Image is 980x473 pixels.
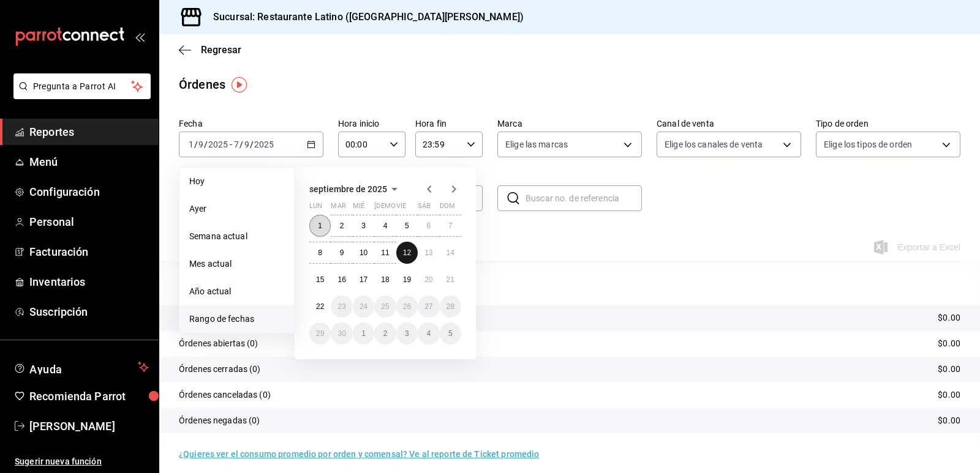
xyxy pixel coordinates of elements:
[374,242,396,264] button: 11 de septiembre de 2025
[360,302,367,311] abbr: 24 de septiembre de 2025
[381,275,389,284] abbr: 18 de septiembre de 2025
[505,138,568,151] span: Elige las marcas
[230,140,232,149] span: -
[426,222,431,230] abbr: 6 de septiembre de 2025
[13,73,151,99] button: Pregunta a Parrot AI
[239,140,243,149] span: /
[405,222,409,230] abbr: 5 de septiembre de 2025
[361,222,366,230] abbr: 3 de septiembre de 2025
[179,119,323,128] label: Fecha
[316,275,324,284] abbr: 15 de septiembre de 2025
[201,44,241,56] span: Regresar
[374,269,396,291] button: 18 de septiembre de 2025
[318,222,322,230] abbr: 1 de septiembre de 2025
[360,248,367,257] abbr: 10 de septiembre de 2025
[424,302,432,311] abbr: 27 de septiembre de 2025
[418,242,439,264] button: 13 de septiembre de 2025
[415,119,483,128] label: Hora fin
[405,329,409,338] abbr: 3 de octubre de 2025
[309,182,402,196] button: septiembre de 2025
[179,389,271,401] p: Órdenes canceladas (0)
[497,119,642,128] label: Marca
[383,222,388,230] abbr: 4 de septiembre de 2025
[424,275,432,284] abbr: 20 de septiembre de 2025
[29,214,149,230] span: Personal
[381,248,389,257] abbr: 11 de septiembre de 2025
[29,274,149,290] span: Inventarios
[403,275,411,284] abbr: 19 de septiembre de 2025
[418,322,439,345] button: 4 de octubre de 2025
[331,296,352,318] button: 23 de septiembre de 2025
[194,140,198,149] span: /
[316,302,324,311] abbr: 22 de septiembre de 2025
[396,202,406,215] abbr: viernes
[9,89,151,102] a: Pregunta a Parrot AI
[657,119,801,128] label: Canal de venta
[29,418,149,434] span: [PERSON_NAME]
[309,184,387,194] span: septiembre de 2025
[331,202,345,215] abbr: martes
[938,311,960,324] p: $0.00
[353,242,374,264] button: 10 de septiembre de 2025
[440,296,461,318] button: 28 de septiembre de 2025
[665,138,763,151] span: Elige los canales de venta
[447,248,454,257] abbr: 14 de septiembre de 2025
[361,329,366,338] abbr: 1 de octubre de 2025
[331,269,352,291] button: 16 de septiembre de 2025
[938,389,960,401] p: $0.00
[189,258,284,270] span: Mes actual
[816,119,960,128] label: Tipo de orden
[179,44,241,56] button: Regresar
[316,329,324,338] abbr: 29 de septiembre de 2025
[15,455,149,468] span: Sugerir nueva función
[29,304,149,320] span: Suscripción
[448,222,453,230] abbr: 7 de septiembre de 2025
[309,269,331,291] button: 15 de septiembre de 2025
[381,302,389,311] abbr: 25 de septiembre de 2025
[232,77,247,92] button: Tooltip marker
[29,388,149,404] span: Recomienda Parrot
[309,202,322,215] abbr: lunes
[396,215,418,237] button: 5 de septiembre de 2025
[244,140,250,149] input: --
[374,215,396,237] button: 4 de septiembre de 2025
[418,296,439,318] button: 27 de septiembre de 2025
[179,363,261,376] p: Órdenes cerradas (0)
[403,248,411,257] abbr: 12 de septiembre de 2025
[396,322,418,345] button: 3 de octubre de 2025
[418,269,439,291] button: 20 de septiembre de 2025
[383,329,388,338] abbr: 2 de octubre de 2025
[331,242,352,264] button: 9 de septiembre de 2025
[179,449,539,459] a: ¿Quieres ver el consumo promedio por orden y comensal? Ve al reporte de Ticket promedio
[179,276,960,291] p: Resumen
[179,414,260,427] p: Órdenes negadas (0)
[318,248,322,257] abbr: 8 de septiembre de 2025
[331,322,352,345] button: 30 de septiembre de 2025
[396,269,418,291] button: 19 de septiembre de 2025
[33,80,132,93] span: Pregunta a Parrot AI
[526,186,642,210] input: Buscar no. de referencia
[440,322,461,345] button: 5 de octubre de 2025
[337,302,345,311] abbr: 23 de septiembre de 2025
[29,124,149,140] span: Reportes
[309,215,331,237] button: 1 de septiembre de 2025
[340,248,344,257] abbr: 9 de septiembre de 2025
[309,322,331,345] button: 29 de septiembre de 2025
[824,138,912,151] span: Elige los tipos de orden
[29,244,149,260] span: Facturación
[938,363,960,376] p: $0.00
[208,140,228,149] input: ----
[29,154,149,170] span: Menú
[374,202,447,215] abbr: jueves
[331,215,352,237] button: 2 de septiembre de 2025
[938,414,960,427] p: $0.00
[254,140,274,149] input: ----
[447,275,454,284] abbr: 21 de septiembre de 2025
[440,215,461,237] button: 7 de septiembre de 2025
[309,242,331,264] button: 8 de septiembre de 2025
[189,230,284,243] span: Semana actual
[179,337,258,350] p: Órdenes abiertas (0)
[360,275,367,284] abbr: 17 de septiembre de 2025
[29,360,133,374] span: Ayuda
[135,32,145,42] button: open_drawer_menu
